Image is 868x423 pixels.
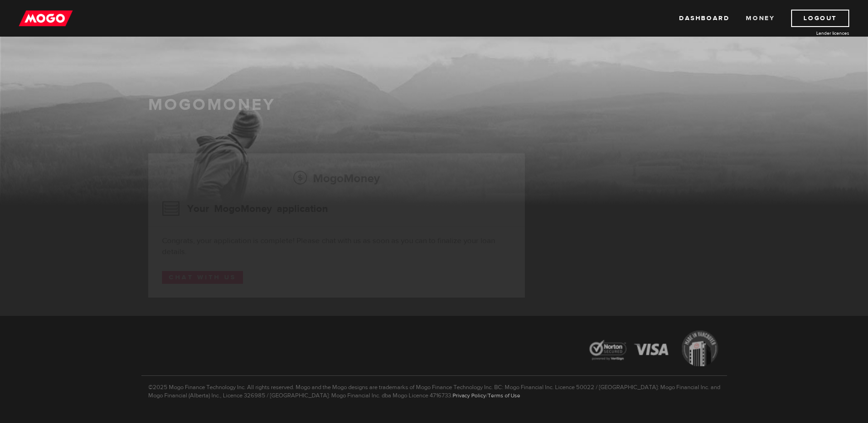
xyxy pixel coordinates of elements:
[162,271,243,284] a: Chat with us
[581,324,727,375] img: legal-icons-92a2ffecb4d32d839781d1b4e4802d7b.png
[488,392,520,399] a: Terms of Use
[685,210,868,423] iframe: LiveChat chat widget
[746,10,775,27] a: Money
[148,95,720,114] h1: MogoMoney
[162,168,511,188] h2: MogoMoney
[162,235,511,257] div: Congrats, your application is complete! Please chat with us as soon as you can to finalize your l...
[453,392,486,399] a: Privacy Policy
[141,375,727,400] p: ©2025 Mogo Finance Technology Inc. All rights reserved. Mogo and the Mogo designs are trademarks ...
[791,10,849,27] a: Logout
[781,30,849,37] a: Lender licences
[19,10,73,27] img: mogo_logo-11ee424be714fa7cbb0f0f49df9e16ec.png
[679,10,729,27] a: Dashboard
[162,197,328,221] h3: Your MogoMoney application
